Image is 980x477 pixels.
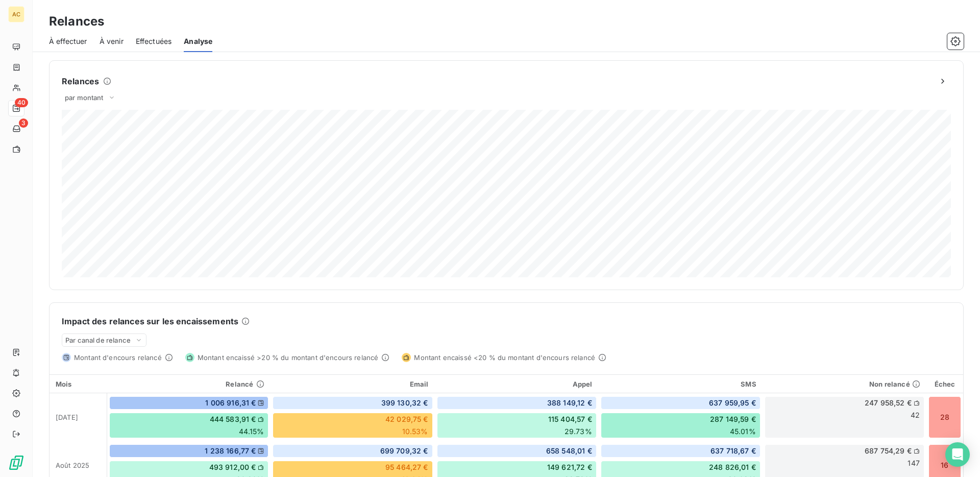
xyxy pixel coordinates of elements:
[547,462,592,472] span: 149 621,72 €
[198,353,379,362] span: Montant encaissé >20 % du montant d'encours relancé
[710,414,756,424] span: 287 149,59 €
[136,36,172,46] span: Effectuées
[381,398,428,408] span: 399 130,32 €
[908,458,919,468] span: 147
[15,98,28,107] span: 40
[573,380,593,388] span: Appel
[205,398,256,408] span: 1 006 916,31 €
[741,380,756,388] span: SMS
[19,118,28,128] span: 3
[65,336,131,344] span: Par canal de relance
[933,380,957,388] div: Échec
[74,353,162,362] span: Montant d'encours relancé
[911,410,920,420] span: 42
[547,398,592,408] span: 388 149,12 €
[210,414,256,424] span: 444 583,91 €
[184,36,212,46] span: Analyse
[62,315,238,327] h6: Impact des relances sur les encaissements
[865,446,912,456] span: 687 754,29 €
[56,413,78,421] span: [DATE]
[385,414,428,424] span: 42 029,75 €
[100,36,124,46] span: À venir
[928,396,961,438] div: 28
[710,446,756,456] span: 637 718,67 €
[62,75,99,87] h6: Relances
[56,461,89,469] span: août 2025
[49,12,104,31] h3: Relances
[49,36,87,46] span: À effectuer
[8,6,24,22] div: AC
[209,462,256,472] span: 493 912,00 €
[402,426,428,437] span: 10.53%
[410,380,429,388] span: Email
[945,442,970,467] div: Open Intercom Messenger
[730,426,756,437] span: 45.01%
[65,93,104,102] span: par montant
[56,380,101,388] div: Mois
[565,426,592,437] span: 29.73%
[865,398,912,408] span: 247 958,52 €
[380,446,428,456] span: 699 709,32 €
[8,455,24,471] img: Logo LeanPay
[548,414,592,424] span: 115 404,57 €
[709,398,756,408] span: 637 959,95 €
[709,462,756,472] span: 248 826,01 €
[769,380,920,388] div: Non relancé
[414,353,595,362] span: Montant encaissé <20 % du montant d'encours relancé
[113,380,264,388] div: Relancé
[205,446,256,456] span: 1 238 166,77 €
[546,446,592,456] span: 658 548,01 €
[385,462,428,472] span: 95 464,27 €
[239,426,264,437] span: 44.15%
